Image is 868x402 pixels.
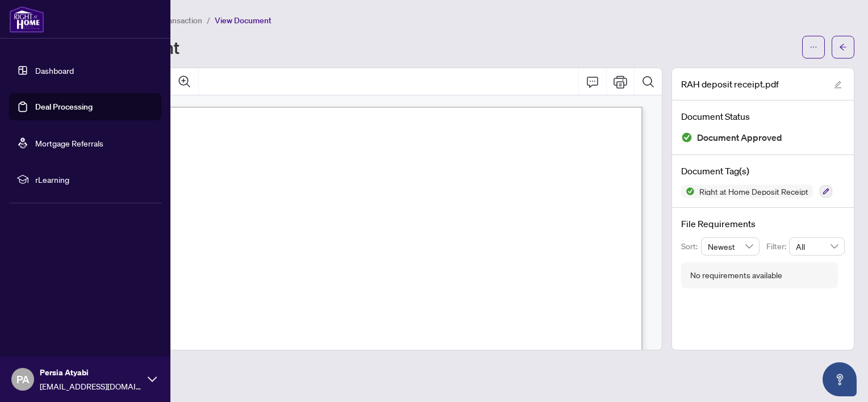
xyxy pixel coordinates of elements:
span: ellipsis [809,43,817,51]
span: All [796,238,838,255]
span: Newest [708,238,753,255]
div: No requirements available [690,269,782,282]
a: Deal Processing [35,102,93,112]
span: [EMAIL_ADDRESS][DOMAIN_NAME] [40,380,142,392]
button: Open asap [823,362,857,396]
span: rLearning [35,173,153,186]
h4: File Requirements [681,217,845,231]
img: Status Icon [681,185,695,198]
img: logo [9,6,44,33]
span: arrow-left [839,43,847,51]
span: Right at Home Deposit Receipt [695,187,813,195]
p: Filter: [766,240,789,253]
li: / [207,14,210,27]
p: Sort: [681,240,701,253]
a: Dashboard [35,65,74,76]
span: Persia Atyabi [40,366,142,379]
h4: Document Tag(s) [681,164,845,178]
span: View Document [215,15,272,26]
span: edit [834,81,842,89]
span: RAH deposit receipt.pdf [681,77,779,91]
img: Document Status [681,132,692,143]
span: Document Approved [697,130,782,145]
h4: Document Status [681,110,845,123]
span: View Transaction [141,15,202,26]
a: Mortgage Referrals [35,138,103,148]
span: PA [16,371,30,387]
